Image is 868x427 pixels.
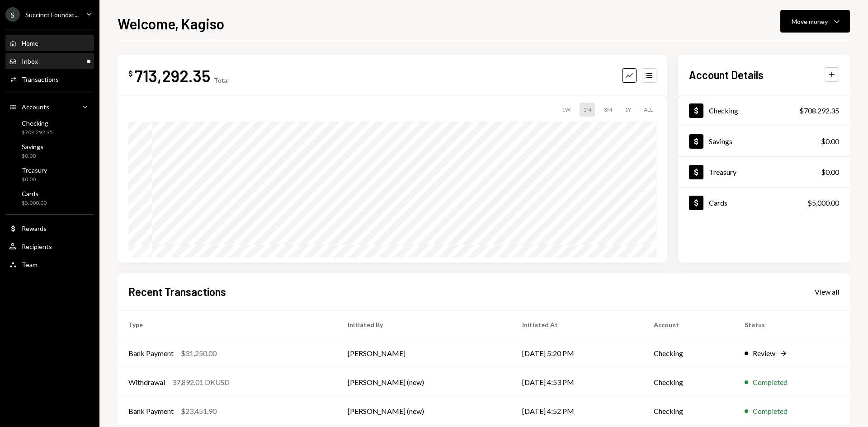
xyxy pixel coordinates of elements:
[807,197,839,208] div: $5,000.00
[643,397,734,426] td: Checking
[22,166,47,174] div: Treasury
[678,157,850,187] a: Treasury$0.00
[753,348,775,359] div: Review
[128,69,133,78] div: $
[214,76,229,84] div: Total
[181,406,217,417] div: $23,451.90
[25,11,79,19] div: Succinct Foundat...
[5,117,94,138] a: Checking$708,292.35
[337,368,512,397] td: [PERSON_NAME] (new)
[621,103,635,117] div: 1Y
[5,99,94,115] a: Accounts
[22,75,59,83] div: Transactions
[337,310,512,339] th: Initiated By
[580,103,595,117] div: 1M
[22,129,53,136] div: $708,292.35
[22,103,49,111] div: Accounts
[511,339,642,368] td: [DATE] 5:20 PM
[5,35,94,51] a: Home
[678,188,850,218] a: Cards$5,000.00
[118,14,224,33] h1: Welcome, Kagiso
[172,377,230,388] div: 37,892.01 DKUSD
[22,261,38,268] div: Team
[821,167,839,178] div: $0.00
[128,284,226,299] h2: Recent Transactions
[643,310,734,339] th: Account
[22,143,43,150] div: Savings
[815,286,839,296] a: View all
[709,168,736,176] div: Treasury
[792,17,828,26] div: Move money
[5,164,94,185] a: Treasury$0.00
[22,152,43,160] div: $0.00
[128,348,174,359] div: Bank Payment
[643,339,734,368] td: Checking
[709,137,732,145] div: Savings
[709,198,727,207] div: Cards
[22,119,53,127] div: Checking
[799,105,839,116] div: $708,292.35
[780,10,850,33] button: Move money
[600,103,616,117] div: 3M
[5,140,94,162] a: Savings$0.00
[753,377,788,388] div: Completed
[5,53,94,69] a: Inbox
[511,368,642,397] td: [DATE] 4:53 PM
[678,126,850,156] a: Savings$0.00
[5,7,20,22] div: S
[821,136,839,147] div: $0.00
[678,95,850,126] a: Checking$708,292.35
[709,106,738,115] div: Checking
[5,256,94,272] a: Team
[511,397,642,426] td: [DATE] 4:52 PM
[181,348,217,359] div: $31,250.00
[5,71,94,87] a: Transactions
[337,397,512,426] td: [PERSON_NAME] (new)
[643,368,734,397] td: Checking
[5,238,94,254] a: Recipients
[734,310,850,339] th: Status
[22,243,52,250] div: Recipients
[5,220,94,236] a: Rewards
[128,406,174,417] div: Bank Payment
[511,310,642,339] th: Initiated At
[22,225,47,232] div: Rewards
[22,190,47,197] div: Cards
[128,377,165,388] div: Withdrawal
[5,187,94,209] a: Cards$5,000.00
[118,310,337,339] th: Type
[640,103,656,117] div: ALL
[135,66,210,86] div: 713,292.35
[22,176,47,183] div: $0.00
[558,103,574,117] div: 1W
[815,287,839,296] div: View all
[22,57,38,65] div: Inbox
[753,406,788,417] div: Completed
[337,339,512,368] td: [PERSON_NAME]
[22,39,38,47] div: Home
[689,67,764,82] h2: Account Details
[22,199,47,207] div: $5,000.00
